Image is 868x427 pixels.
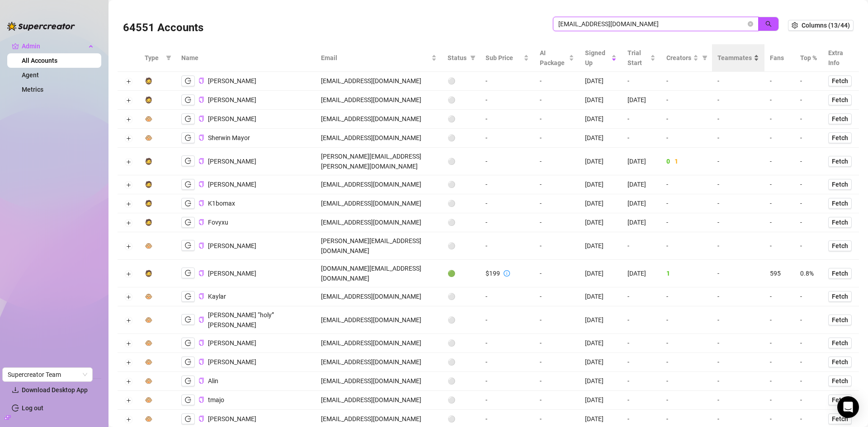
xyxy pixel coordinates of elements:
[580,148,622,175] td: [DATE]
[145,156,152,166] div: 🧔
[828,413,852,424] button: Fetch
[832,200,848,207] span: Fetch
[764,232,795,260] td: -
[580,232,622,260] td: [DATE]
[145,198,152,208] div: 🧔
[198,317,204,323] span: copy
[316,213,442,232] td: [EMAIL_ADDRESS][DOMAIN_NAME]
[534,129,580,148] td: -
[22,57,57,64] a: All Accounts
[145,376,152,386] div: 🐵
[198,378,204,385] button: Copy Account UID
[795,148,823,175] td: -
[316,91,442,110] td: [EMAIL_ADDRESS][DOMAIN_NAME]
[717,270,719,277] span: -
[181,94,195,105] button: logout
[580,129,622,148] td: [DATE]
[145,291,152,301] div: 🐵
[145,179,152,189] div: 🧔
[185,78,191,84] span: logout
[823,44,859,72] th: Extra Info
[580,213,622,232] td: [DATE]
[198,135,204,141] button: Copy Account UID
[208,96,256,103] span: [PERSON_NAME]
[622,148,661,175] td: [DATE]
[125,158,132,165] button: Expand row
[316,287,442,306] td: [EMAIL_ADDRESS][DOMAIN_NAME]
[828,394,852,405] button: Fetch
[666,53,691,63] span: Creators
[181,217,195,228] button: logout
[717,181,719,188] span: -
[765,21,772,27] span: search
[800,270,814,277] span: 0.8%
[181,155,195,166] button: logout
[145,414,152,424] div: 🐵
[198,359,204,366] button: Copy Account UID
[534,148,580,175] td: -
[125,201,132,208] button: Expand row
[22,71,39,79] a: Agent
[145,268,152,278] div: 🧔
[123,21,203,35] h3: 64551 Accounts
[764,213,795,232] td: -
[832,316,848,324] span: Fetch
[208,219,228,226] span: Fovyxu
[828,94,852,105] button: Fetch
[534,194,580,213] td: -
[125,182,132,189] button: Expand row
[828,314,852,325] button: Fetch
[832,339,848,347] span: Fetch
[181,179,195,190] button: logout
[125,397,132,404] button: Expand row
[480,287,534,306] td: -
[448,242,455,249] span: ⚪
[832,377,848,385] span: Fetch
[198,181,204,188] button: Copy Account UID
[837,396,859,418] div: Open Intercom Messenger
[534,44,580,72] th: AI Package
[198,270,204,276] span: copy
[828,217,852,228] button: Fetch
[802,22,850,29] span: Columns (13/44)
[185,316,191,323] span: logout
[448,96,455,103] span: ⚪
[181,113,195,124] button: logout
[717,158,719,165] span: -
[198,116,204,122] button: Copy Account UID
[125,135,132,142] button: Expand row
[145,217,152,227] div: 🧔
[717,77,719,84] span: -
[316,260,442,287] td: [DOMAIN_NAME][EMAIL_ADDRESS][DOMAIN_NAME]
[480,148,534,175] td: -
[622,213,661,232] td: [DATE]
[748,21,753,27] button: close-circle
[181,357,195,367] button: logout
[622,91,661,110] td: [DATE]
[700,51,709,65] span: filter
[828,375,852,386] button: Fetch
[198,293,204,299] span: copy
[580,110,622,129] td: [DATE]
[145,241,152,251] div: 🐵
[198,340,204,347] button: Copy Account UID
[164,51,173,65] span: filter
[828,338,852,348] button: Fetch
[145,395,152,405] div: 🐵
[832,158,848,165] span: Fetch
[125,116,132,123] button: Expand row
[795,194,823,213] td: -
[22,39,86,53] span: Admin
[125,378,132,385] button: Expand row
[125,317,132,324] button: Expand row
[198,243,204,249] span: copy
[534,260,580,287] td: -
[580,194,622,213] td: [DATE]
[448,270,455,277] span: 🟢
[832,415,848,422] span: Fetch
[198,181,204,187] span: copy
[145,357,152,367] div: 🐵
[181,267,195,278] button: logout
[125,220,132,227] button: Expand row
